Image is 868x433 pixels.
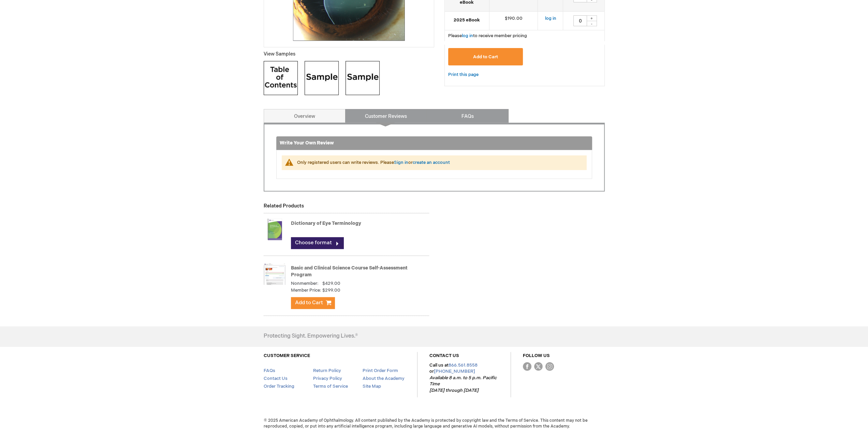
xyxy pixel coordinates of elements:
[264,260,285,288] img: Basic and Clinical Science Course Self-Assessment Program
[362,368,398,373] a: Print Order Form
[345,61,380,95] img: Click to view
[264,216,285,243] img: Dictionary of Eye Terminology
[345,109,427,123] a: Customer Reviews
[313,384,348,389] a: Terms of Service
[264,333,358,339] h4: Protecting Sight. Empowering Lives.®
[291,287,321,294] strong: Member Price:
[587,15,597,21] div: +
[427,109,509,123] a: FAQs
[448,362,477,368] a: 866.561.8558
[545,16,556,21] a: log in
[545,362,554,371] img: instagram
[448,48,523,65] button: Add to Cart
[264,353,310,358] a: CUSTOMER SERVICE
[291,297,335,309] button: Add to Cart
[362,384,381,389] a: Site Map
[429,375,497,393] em: Available 8 a.m. to 5 p.m. Pacific Time [DATE] through [DATE]
[264,376,288,381] a: Contact Us
[291,265,408,278] a: Basic and Clinical Science Course Self-Assessment Program
[322,287,340,294] span: $299.00
[362,376,404,381] a: About the Academy
[291,280,319,287] strong: Nonmember:
[523,362,531,371] img: Facebook
[489,11,538,30] td: $190.00
[313,368,341,373] a: Return Policy
[448,17,486,24] strong: 2025 eBook
[264,384,294,389] a: Order Tracking
[394,160,408,165] a: Sign in
[305,61,339,95] img: Click to view
[429,353,459,358] a: CONTACT US
[322,281,340,286] span: $429.00
[413,160,450,165] a: create an account
[295,299,323,306] span: Add to Cart
[587,21,597,26] div: -
[291,237,343,249] a: Choose format
[280,140,334,146] strong: Write Your Own Review
[264,51,434,58] p: View Samples
[434,369,475,374] a: [PHONE_NUMBER]
[264,203,304,209] strong: Related Products
[264,61,298,95] img: Click to view
[534,362,543,371] img: Twitter
[264,109,345,123] a: Overview
[473,54,498,60] span: Add to Cart
[291,220,361,226] a: Dictionary of Eye Terminology
[259,418,610,429] span: © 2025 American Academy of Ophthalmology. All content published by the Academy is protected by co...
[429,362,499,394] p: Call us at or
[297,159,580,166] div: Only registered users can write reviews. Please or
[573,15,587,26] input: Qty
[313,376,342,381] a: Privacy Policy
[448,33,527,38] span: Please to receive member pricing
[264,368,275,373] a: FAQs
[448,71,479,79] a: Print this page
[462,33,473,38] a: log in
[523,353,550,358] a: FOLLOW US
